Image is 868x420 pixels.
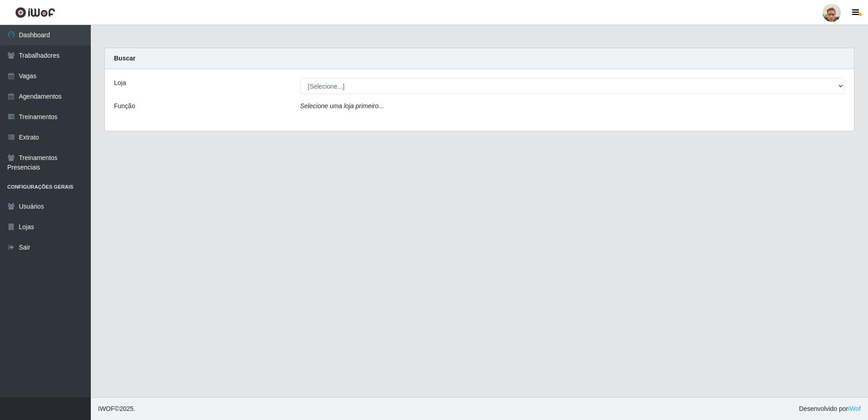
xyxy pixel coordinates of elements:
[300,102,384,110] i: Selecione uma loja primeiro...
[15,7,55,18] img: CoreUI Logo
[98,405,115,412] span: IWOF
[848,405,861,412] a: iWof
[799,404,861,414] span: Desenvolvido por
[114,55,135,62] strong: Buscar
[98,404,135,414] span: © 2025 .
[114,101,135,111] label: Função
[114,78,126,88] label: Loja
